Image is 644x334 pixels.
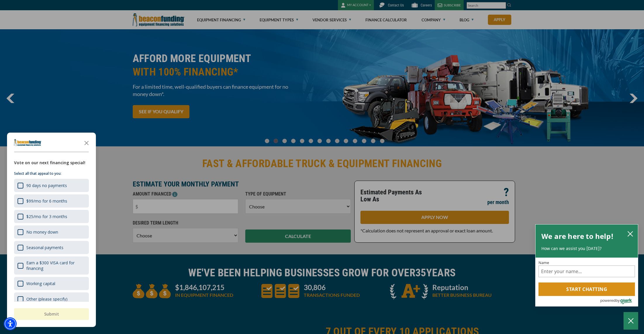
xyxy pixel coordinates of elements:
label: Name [538,261,635,264]
input: Name [538,266,635,277]
div: Working capital [14,277,89,290]
div: Vote on our next financing special! [14,160,89,166]
div: Other (please specify) [26,296,68,302]
div: $25/mo for 3 months [26,214,67,219]
div: olark chatbox [535,224,638,307]
div: Survey [7,133,96,327]
span: powered [600,297,615,304]
div: No money down [14,225,89,239]
button: Close the survey [81,137,92,148]
div: Seasonal payments [14,241,89,254]
div: $99/mo for 6 months [14,194,89,208]
button: Close Chatbox [624,312,638,330]
button: Start chatting [538,282,635,296]
div: $99/mo for 6 months [26,198,67,204]
div: Earn a $300 VISA card for financing [14,256,89,275]
div: Accessibility Menu [4,317,17,330]
img: Company logo [14,139,42,146]
div: $25/mo for 3 months [14,210,89,223]
div: Other (please specify) [14,292,89,306]
div: 90 days no payments [26,183,67,188]
button: close chatbox [626,229,635,238]
button: Submit [14,308,89,320]
div: Earn a $300 VISA card for financing [26,260,85,271]
p: Select all that appeal to you: [14,171,89,177]
div: Seasonal payments [26,245,63,250]
div: No money down [26,229,58,235]
div: 90 days no payments [14,179,89,192]
a: Powered by Olark - open in a new tab [600,296,638,306]
span: by [616,297,620,304]
h2: We are here to help! [541,230,614,242]
div: Working capital [26,281,55,286]
p: How can we assist you [DATE]? [541,246,632,251]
